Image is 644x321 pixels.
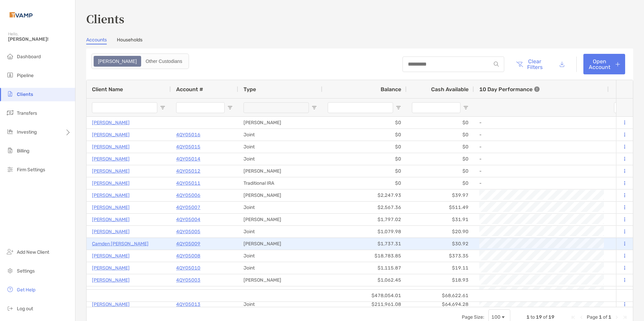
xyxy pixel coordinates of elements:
span: Dashboard [17,54,41,60]
p: [PERSON_NAME] [92,288,130,296]
p: 4QY05002 [176,288,200,296]
div: Zoe [94,57,140,66]
a: 4QY05011 [176,179,200,187]
span: Add New Client [17,249,49,255]
div: $0 [322,141,407,153]
img: logout icon [6,304,14,312]
span: Settings [17,268,35,274]
button: Open Filter Menu [227,105,233,110]
a: [PERSON_NAME] [92,276,130,284]
input: Client Name Filter Input [92,102,157,113]
a: 4QY05009 [176,240,200,248]
div: Next Page [614,315,619,320]
p: 4QY05016 [176,131,200,139]
div: $1,737.31 [322,238,407,250]
div: $0 [322,165,407,177]
img: billing icon [6,146,14,154]
div: segmented control [91,53,189,69]
div: $211,961.08 [322,298,407,310]
span: Clients [17,92,33,97]
a: 4QY05003 [176,276,200,284]
div: Joint [238,202,322,213]
div: 100 [491,314,501,320]
p: Camden [PERSON_NAME] [92,240,149,248]
div: $18.93 [407,274,474,286]
span: to [530,314,535,320]
p: 4QY05007 [176,203,200,212]
div: $2,247.93 [322,189,407,201]
span: Client Name [92,86,123,93]
div: Last Page [622,315,627,320]
div: Traditional IRA [238,177,322,189]
a: [PERSON_NAME] [92,155,130,163]
div: $39.97 [407,189,474,201]
div: 10 Day Performance [479,80,540,98]
a: [PERSON_NAME] [92,167,130,175]
div: $93,956.03 [322,286,407,298]
div: $1,115.87 [322,262,407,274]
div: Joint [238,298,322,310]
span: Investing [17,129,37,135]
img: add_new_client icon [6,248,14,256]
span: Firm Settings [17,167,45,173]
div: $0 [407,129,474,141]
span: Billing [17,148,29,154]
div: $0 [407,165,474,177]
img: investing icon [6,128,14,136]
div: - [479,117,603,128]
a: [PERSON_NAME] [92,300,130,309]
div: $0 [322,129,407,141]
p: [PERSON_NAME] [92,191,130,200]
p: 4QY05010 [176,264,200,272]
a: [PERSON_NAME] [92,264,130,272]
span: [PERSON_NAME]! [8,36,71,42]
img: dashboard icon [6,52,14,60]
div: $0 [407,117,474,129]
div: [PERSON_NAME] [238,238,322,250]
a: 4QY05014 [176,155,200,163]
p: [PERSON_NAME] [92,143,130,151]
img: transfers icon [6,109,14,117]
span: Log out [17,306,33,312]
div: Other Custodians [142,57,186,66]
button: Clear Filters [511,54,548,74]
div: Joint [238,141,322,153]
div: $1,079.98 [322,226,407,238]
a: Open Account [583,54,625,74]
a: [PERSON_NAME] [92,203,130,212]
div: $373.35 [407,250,474,262]
a: 4QY05012 [176,167,200,175]
img: firm-settings icon [6,165,14,173]
p: 4QY05008 [176,252,200,260]
a: 4QY05005 [176,227,200,236]
div: [PERSON_NAME] [238,274,322,286]
a: [PERSON_NAME] [92,118,130,127]
a: 4QY05013 [176,300,200,309]
a: 4QY05015 [176,143,200,151]
h3: Clients [86,11,633,26]
p: 4QY05004 [176,215,200,224]
img: clients icon [6,90,14,98]
span: 19 [548,314,554,320]
div: $19.11 [407,262,474,274]
p: [PERSON_NAME] [92,215,130,224]
img: input icon [494,62,499,67]
div: - [479,178,603,189]
div: $68,622.61 [407,290,474,301]
a: [PERSON_NAME] [92,227,130,236]
img: get-help icon [6,285,14,293]
div: - [479,153,603,165]
div: $0 [322,177,407,189]
span: 19 [536,314,542,320]
button: Open Filter Menu [312,105,317,110]
span: 1 [526,314,529,320]
p: [PERSON_NAME] [92,252,130,260]
div: Joint [238,262,322,274]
